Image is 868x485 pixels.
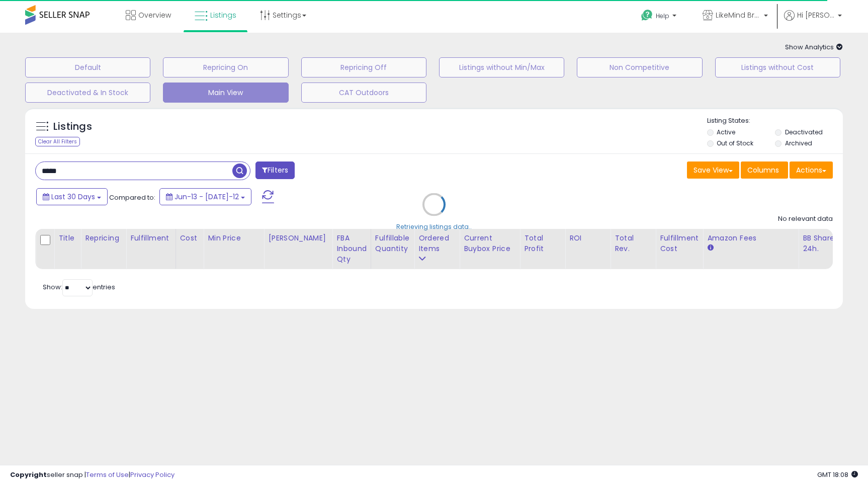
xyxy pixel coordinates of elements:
[785,42,843,52] span: Show Analytics
[715,57,840,77] button: Listings without Cost
[633,2,686,33] a: Help
[301,57,426,77] button: Repricing Off
[163,57,288,77] button: Repricing On
[210,10,236,20] span: Listings
[301,83,426,103] button: CAT Outdoors
[25,83,150,103] button: Deactivated & In Stock
[396,222,472,231] div: Retrieving listings data..
[797,10,835,20] span: Hi [PERSON_NAME]
[784,10,842,33] a: Hi [PERSON_NAME]
[716,10,761,20] span: LikeMind Brands
[656,12,669,20] span: Help
[138,10,171,20] span: Overview
[25,57,150,77] button: Default
[439,57,564,77] button: Listings without Min/Max
[163,83,288,103] button: Main View
[577,57,702,77] button: Non Competitive
[641,9,653,22] i: Get Help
